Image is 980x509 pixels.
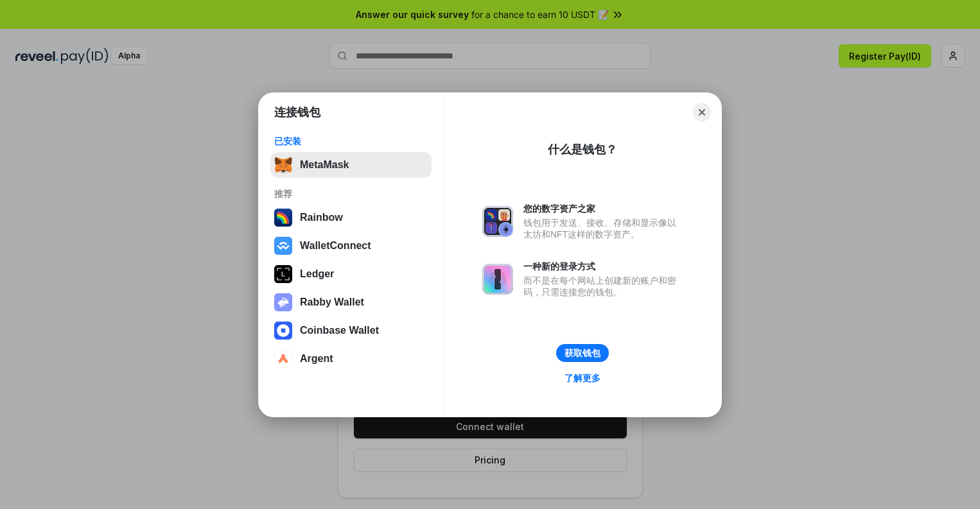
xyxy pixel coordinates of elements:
button: Rainbow [270,205,432,230]
img: svg+xml,%3Csvg%20xmlns%3D%22http%3A%2F%2Fwww.w3.org%2F2000%2Fsvg%22%20fill%3D%22none%22%20viewBox... [482,206,513,237]
div: 推荐 [274,188,428,200]
img: svg+xml,%3Csvg%20xmlns%3D%22http%3A%2F%2Fwww.w3.org%2F2000%2Fsvg%22%20fill%3D%22none%22%20viewBox... [482,264,513,295]
div: WalletConnect [300,240,371,252]
div: Coinbase Wallet [300,325,379,336]
h1: 连接钱包 [274,105,320,120]
button: WalletConnect [270,233,432,259]
img: svg+xml,%3Csvg%20xmlns%3D%22http%3A%2F%2Fwww.w3.org%2F2000%2Fsvg%22%20fill%3D%22none%22%20viewBox... [274,293,292,311]
img: svg+xml,%3Csvg%20width%3D%2228%22%20height%3D%2228%22%20viewBox%3D%220%200%2028%2028%22%20fill%3D... [274,237,292,255]
img: svg+xml,%3Csvg%20width%3D%22120%22%20height%3D%22120%22%20viewBox%3D%220%200%20120%20120%22%20fil... [274,209,292,227]
button: Rabby Wallet [270,289,432,315]
a: 了解更多 [557,370,608,386]
div: 一种新的登录方式 [523,261,683,272]
img: svg+xml,%3Csvg%20width%3D%2228%22%20height%3D%2228%22%20viewBox%3D%220%200%2028%2028%22%20fill%3D... [274,322,292,340]
div: Rainbow [300,212,343,223]
div: 什么是钱包？ [548,142,617,157]
div: MetaMask [300,159,349,171]
div: Rabby Wallet [300,297,364,308]
button: Argent [270,346,432,372]
img: svg+xml,%3Csvg%20xmlns%3D%22http%3A%2F%2Fwww.w3.org%2F2000%2Fsvg%22%20width%3D%2228%22%20height%3... [274,265,292,283]
img: svg+xml,%3Csvg%20fill%3D%22none%22%20height%3D%2233%22%20viewBox%3D%220%200%2035%2033%22%20width%... [274,156,292,174]
div: 了解更多 [564,372,600,384]
button: MetaMask [270,152,432,178]
div: Argent [300,353,333,365]
div: 已安装 [274,135,428,147]
div: Ledger [300,268,334,280]
button: Close [693,103,711,121]
div: 钱包用于发送、接收、存储和显示像以太坊和NFT这样的数字资产。 [523,217,683,240]
img: svg+xml,%3Csvg%20width%3D%2228%22%20height%3D%2228%22%20viewBox%3D%220%200%2028%2028%22%20fill%3D... [274,350,292,368]
button: 获取钱包 [556,344,609,362]
button: Coinbase Wallet [270,318,432,343]
button: Ledger [270,261,432,287]
div: 您的数字资产之家 [523,203,683,214]
div: 而不是在每个网站上创建新的账户和密码，只需连接您的钱包。 [523,275,683,298]
div: 获取钱包 [564,347,600,359]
